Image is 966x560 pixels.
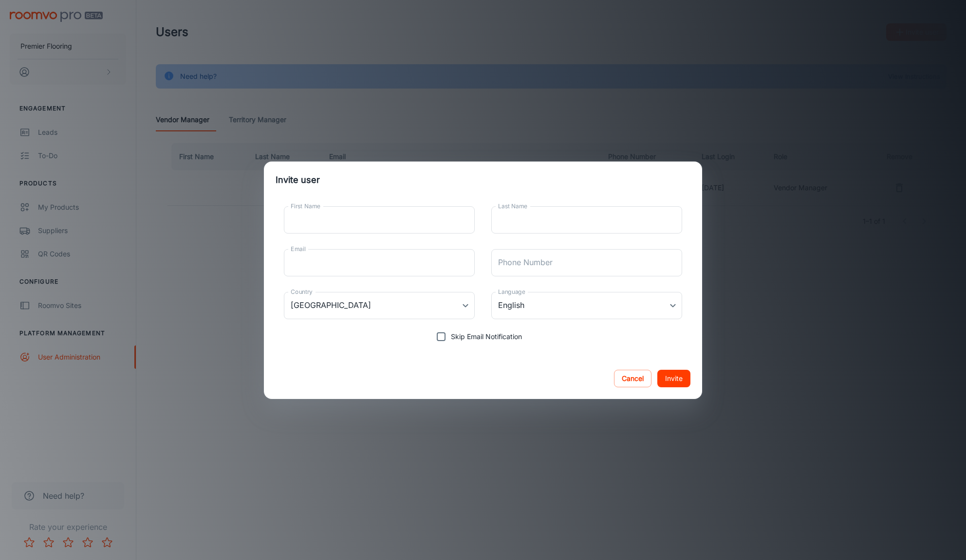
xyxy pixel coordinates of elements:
[291,202,320,210] label: First Name
[291,288,313,296] label: Country
[451,331,522,342] span: Skip Email Notification
[657,370,690,387] button: Invite
[498,288,525,296] label: Language
[491,292,682,319] div: English
[614,370,651,387] button: Cancel
[284,292,475,319] div: [GEOGRAPHIC_DATA]
[498,202,527,210] label: Last Name
[291,245,306,253] label: Email
[264,162,702,199] h2: Invite user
